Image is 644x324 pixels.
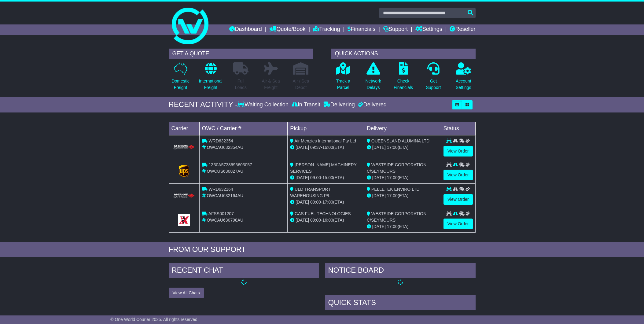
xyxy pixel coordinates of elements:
[387,145,398,150] span: 17:00
[372,224,386,229] span: [DATE]
[169,263,319,279] div: RECENT CHAT
[322,200,333,204] span: 17:00
[290,144,362,151] div: - (ETA)
[441,122,475,135] td: Status
[310,175,321,180] span: 09:00
[325,263,476,279] div: NOTICE BOARD
[371,187,420,192] span: PELLETEK ENVIRO LTD
[387,193,398,198] span: 17:00
[199,78,223,91] p: International Freight
[233,78,248,91] p: Full Loads
[171,78,189,91] p: Domestic Freight
[290,162,356,174] span: [PERSON_NAME] MACHINERY SERVICES
[199,62,223,94] a: InternationalFreight
[207,218,243,223] span: OWCAU630798AU
[269,24,305,35] a: Quote/Book
[322,218,333,223] span: 16:00
[178,214,190,226] img: GetCarrierServiceLogo
[313,24,340,35] a: Tracking
[367,162,426,174] span: WESTSIDE CORPORATION C/SEYMOURS
[456,78,471,91] p: Account Settings
[364,122,441,135] td: Delivery
[169,288,204,298] button: View All Chats
[296,175,309,180] span: [DATE]
[110,317,199,322] span: © One World Courier 2025. All rights reserved.
[290,101,322,108] div: In Transit
[310,218,321,223] span: 09:00
[208,187,233,192] span: WRD632164
[290,175,362,181] div: - (ETA)
[367,175,438,181] div: (ETA)
[394,78,413,91] p: Check Financials
[443,146,473,156] a: View Order
[325,295,476,312] div: Quick Stats
[296,145,309,150] span: [DATE]
[322,145,333,150] span: 16:00
[171,62,190,94] a: DomesticFreight
[207,145,243,150] span: OWCAU632354AU
[426,78,441,91] p: Get Support
[365,78,381,91] p: Network Delays
[290,187,330,198] span: ULD TRANSPORT WAREHOUSING P/L
[290,199,362,205] div: - (ETA)
[331,49,476,59] div: QUICK ACTIONS
[296,200,309,204] span: [DATE]
[372,193,386,198] span: [DATE]
[367,144,438,151] div: (ETA)
[208,162,252,167] span: 1Z30A5738696603057
[173,193,196,199] img: HiTrans.png
[237,101,290,108] div: Waiting Collection
[310,145,321,150] span: 09:37
[372,175,386,180] span: [DATE]
[367,193,438,199] div: (ETA)
[367,211,426,223] span: WESTSIDE CORPORATION C/SEYMOURS
[169,49,313,59] div: GET A QUOTE
[372,145,386,150] span: [DATE]
[455,62,472,94] a: AccountSettings
[208,138,233,143] span: WRD632354
[336,78,350,91] p: Track a Parcel
[173,145,196,150] img: HiTrans.png
[294,138,356,143] span: Air Menzies International Pty Ltd
[365,62,381,94] a: NetworkDelays
[179,165,189,177] img: GetCarrierServiceLogo
[208,211,234,216] span: AFSS001207
[387,224,398,229] span: 17:00
[387,175,398,180] span: 17:00
[296,218,309,223] span: [DATE]
[443,194,473,205] a: View Order
[288,122,364,135] td: Pickup
[367,223,438,230] div: (ETA)
[169,100,238,109] div: RECENT ACTIVITY -
[348,24,375,35] a: Financials
[443,219,473,229] a: View Order
[199,122,288,135] td: OWC / Carrier #
[415,24,442,35] a: Settings
[207,193,243,198] span: OWCAU632164AU
[336,62,351,94] a: Track aParcel
[443,170,473,180] a: View Order
[450,24,475,35] a: Reseller
[169,245,476,254] div: FROM OUR SUPPORT
[310,200,321,204] span: 09:00
[229,24,262,35] a: Dashboard
[371,138,429,143] span: QUEENSLAND ALUMINA LTD
[383,24,408,35] a: Support
[322,175,333,180] span: 15:00
[207,169,243,174] span: OWCUS630827AU
[425,62,441,94] a: GetSupport
[393,62,413,94] a: CheckFinancials
[262,78,280,91] p: Air & Sea Freight
[290,217,362,223] div: - (ETA)
[356,101,387,108] div: Delivered
[295,211,351,216] span: GAS FUEL TECHNOLOGIES
[169,122,199,135] td: Carrier
[293,78,309,91] p: Air / Sea Depot
[322,101,356,108] div: Delivering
